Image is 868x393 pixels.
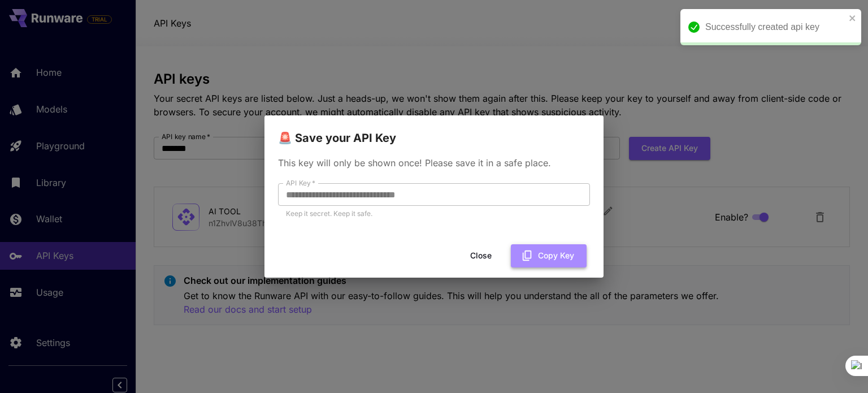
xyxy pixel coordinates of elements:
[511,244,587,267] button: Copy Key
[849,14,857,23] button: close
[264,115,604,147] h2: 🚨 Save your API Key
[705,20,845,34] div: Successfully created api key
[278,156,590,170] p: This key will only be shown once! Please save it in a safe place.
[286,178,315,188] label: API Key
[286,208,582,219] p: Keep it secret. Keep it safe.
[455,244,506,267] button: Close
